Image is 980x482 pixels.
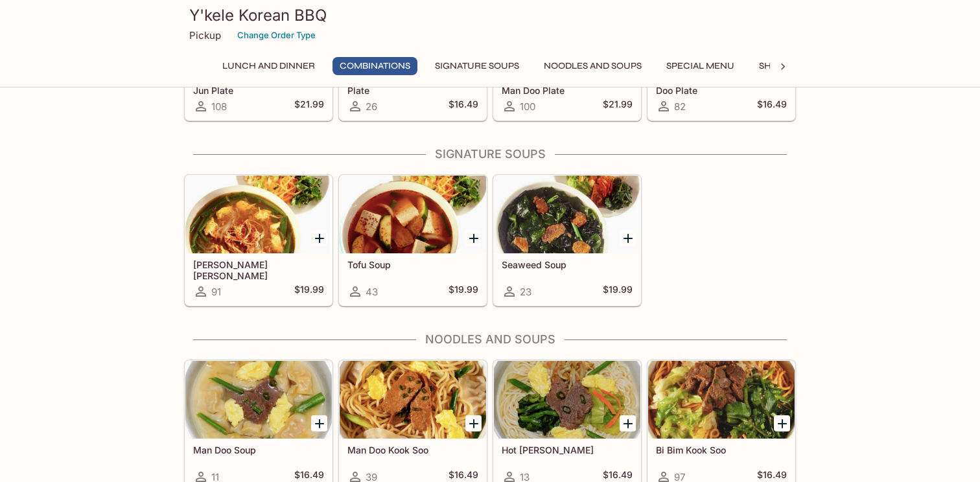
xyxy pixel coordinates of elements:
[189,29,221,41] p: Pickup
[294,284,324,299] h5: $19.99
[347,259,478,270] h5: Tofu Soup
[211,100,227,113] span: 108
[603,284,633,299] h5: $19.99
[340,361,486,439] div: Man Doo Kook Soo
[603,98,633,114] h5: $21.99
[494,361,640,439] div: Hot Kook Soo
[428,57,526,75] button: Signature Soups
[537,57,649,75] button: Noodles and Soups
[659,57,741,75] button: Special Menu
[493,175,641,306] a: Seaweed Soup23$19.99
[215,57,322,75] button: Lunch and Dinner
[184,332,796,347] h4: Noodles and Soups
[311,415,327,431] button: Add Man Doo Soup
[184,147,796,161] h4: Signature Soups
[347,444,478,455] h5: Man Doo Kook Soo
[185,175,332,306] a: [PERSON_NAME] [PERSON_NAME]91$19.99
[185,361,332,439] div: Man Doo Soup
[366,286,378,298] span: 43
[211,286,221,298] span: 91
[502,259,633,270] h5: Seaweed Soup
[757,98,787,114] h5: $16.49
[231,25,321,45] button: Change Order Type
[465,230,482,246] button: Add Tofu Soup
[366,100,377,113] span: 26
[656,444,787,455] h5: Bi Bim Kook Soo
[332,57,417,75] button: Combinations
[494,176,640,253] div: Seaweed Soup
[449,284,478,299] h5: $19.99
[674,100,686,113] span: 82
[620,230,636,246] button: Add Seaweed Soup
[294,98,324,114] h5: $21.99
[648,361,795,439] div: Bi Bim Kook Soo
[520,286,531,298] span: 23
[502,444,633,455] h5: Hot [PERSON_NAME]
[520,100,535,113] span: 100
[620,415,636,431] button: Add Hot Kook Soo
[311,230,327,246] button: Add Yook Gae Jang
[193,444,324,455] h5: Man Doo Soup
[189,5,791,25] h3: Y'kele Korean BBQ
[774,415,790,431] button: Add Bi Bim Kook Soo
[465,415,482,431] button: Add Man Doo Kook Soo
[449,98,478,114] h5: $16.49
[339,175,487,306] a: Tofu Soup43$19.99
[752,57,845,75] button: Shrimp Combos
[185,176,332,253] div: Yook Gae Jang
[193,259,324,281] h5: [PERSON_NAME] [PERSON_NAME]
[340,176,486,253] div: Tofu Soup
